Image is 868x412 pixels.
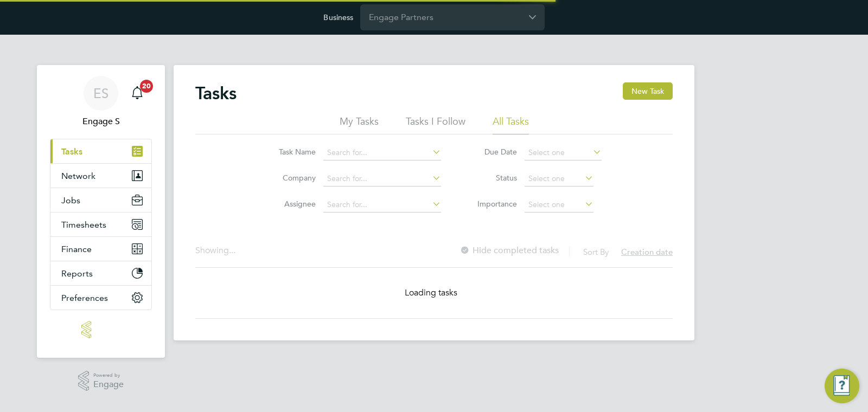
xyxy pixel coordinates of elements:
span: Loading tasks [405,287,458,298]
h2: Tasks [195,82,237,104]
input: Select one [525,171,593,186]
span: Engage [93,380,124,389]
nav: Main navigation [37,65,165,358]
span: Preferences [61,293,108,303]
span: Jobs [61,195,80,205]
span: Engage S [50,115,152,128]
a: 20 [126,76,148,111]
button: Finance [50,237,151,261]
button: Reports [50,261,151,285]
li: Tasks I Follow [406,115,465,134]
label: Assignee [267,199,316,209]
input: Search for... [323,145,441,160]
label: Company [267,173,316,183]
span: Tasks [61,146,82,157]
div: Showing [195,245,238,256]
input: Search for... [323,197,441,213]
span: Powered by [93,371,124,380]
button: Network [50,164,151,188]
span: ES [93,86,108,100]
button: Jobs [50,188,151,212]
input: Select one [525,197,593,213]
li: All Tasks [493,115,529,134]
span: 20 [140,80,153,93]
span: Network [61,171,95,181]
label: Business [323,12,353,22]
label: Hide completed tasks [459,245,559,256]
img: engage-logo-retina.png [81,321,120,338]
label: Sort By [583,247,609,257]
a: ESEngage S [50,76,152,128]
label: Task Name [267,147,316,157]
label: Due Date [468,147,517,157]
span: Creation date [621,247,673,257]
span: Reports [61,268,93,279]
button: New Task [623,82,673,100]
label: Status [468,173,517,183]
button: Engage Resource Center [825,369,859,403]
label: Importance [468,199,517,209]
button: Preferences [50,286,151,310]
span: Finance [61,244,92,254]
a: Tasks [50,139,151,163]
button: Timesheets [50,213,151,236]
li: My Tasks [340,115,379,134]
a: Powered byEngage [78,371,124,391]
span: ... [229,245,235,256]
span: Timesheets [61,220,106,230]
input: Search for... [323,171,441,186]
input: Select one [525,145,602,160]
a: Go to home page [50,321,152,338]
